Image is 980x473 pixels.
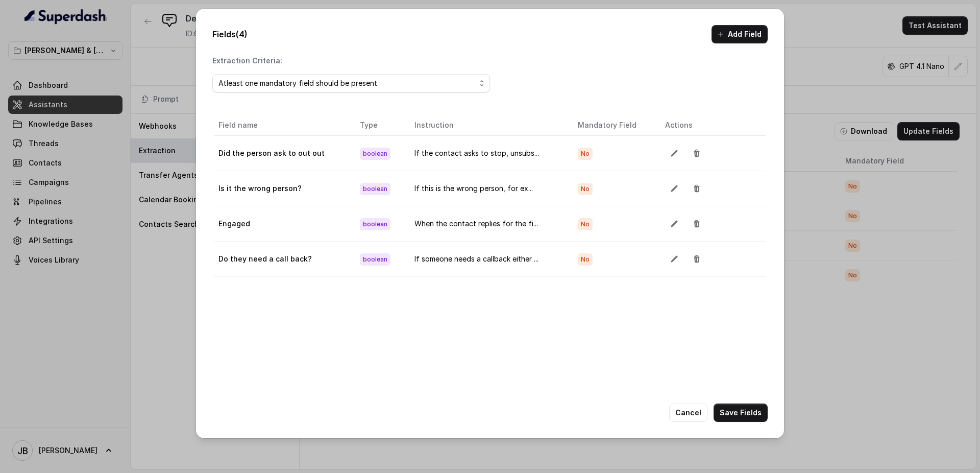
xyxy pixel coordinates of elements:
[352,115,406,136] th: Type
[406,206,570,242] td: When the contact replies for the fi...
[360,218,390,230] span: boolean
[360,253,390,266] span: boolean
[214,206,352,242] td: Engaged
[406,136,570,171] td: If the contact asks to stop, unsubs...
[578,253,593,266] span: No
[212,56,282,66] p: Extraction Criteria:
[214,171,352,206] td: Is it the wrong person?
[212,28,248,40] p: Fields (4)
[214,115,352,136] th: Field name
[406,171,570,206] td: If this is the wrong person, for ex...
[712,25,768,43] button: Add Field
[360,148,390,160] span: boolean
[212,74,490,92] button: Atleast one mandatory field should be present
[578,148,593,160] span: No
[714,404,768,422] button: Save Fields
[214,136,352,171] td: Did the person ask to out out
[669,404,707,422] button: Cancel
[406,115,570,136] th: Instruction
[578,183,593,195] span: No
[570,115,657,136] th: Mandatory Field
[214,242,352,277] td: Do they need a call back?
[657,115,766,136] th: Actions
[578,218,593,230] span: No
[406,242,570,277] td: If someone needs a callback either ...
[360,183,390,195] span: boolean
[218,77,476,89] div: Atleast one mandatory field should be present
